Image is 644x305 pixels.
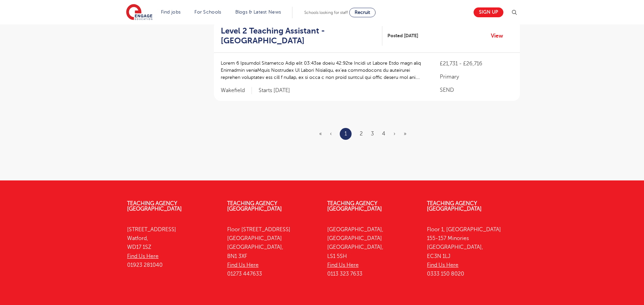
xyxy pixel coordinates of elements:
span: Schools looking for staff [304,10,348,15]
span: ‹ [330,131,332,137]
a: Recruit [349,8,376,17]
span: « [319,131,322,137]
a: 3 [371,131,374,137]
a: Level 2 Teaching Assistant - [GEOGRAPHIC_DATA] [221,26,383,46]
a: Last [404,131,406,137]
a: Teaching Agency [GEOGRAPHIC_DATA] [427,200,482,212]
a: Sign up [474,7,503,17]
a: Blogs & Latest News [235,9,281,15]
a: 1 [344,129,347,138]
p: Floor 1, [GEOGRAPHIC_DATA] 155-157 Minories [GEOGRAPHIC_DATA], EC3N 1LJ 0333 150 8020 [427,225,517,279]
p: Lorem 6 Ipsumdol Sitametco Adip elit 03:43se doeiu 42:92te Incidi ut Labore Etdo magn aliq Enimad... [221,60,427,81]
p: [STREET_ADDRESS] Watford, WD17 1SZ 01923 281040 [127,225,217,269]
a: View [491,31,508,40]
p: Floor [STREET_ADDRESS] [GEOGRAPHIC_DATA] [GEOGRAPHIC_DATA], BN1 3XF 01273 447633 [227,225,317,279]
a: Find Us Here [327,262,359,268]
a: Find Us Here [427,262,458,268]
p: Starts [DATE] [259,87,290,94]
a: 2 [360,131,363,137]
a: Find Us Here [227,262,259,268]
a: Find jobs [161,9,181,15]
a: Teaching Agency [GEOGRAPHIC_DATA] [127,200,182,212]
span: Wakefield [221,87,252,94]
a: Next [393,131,396,137]
p: Primary [440,73,513,81]
img: Engage Education [126,4,152,21]
p: £21,731 - £26,716 [440,60,513,68]
a: Teaching Agency [GEOGRAPHIC_DATA] [227,200,282,212]
a: 4 [382,131,385,137]
h2: Level 2 Teaching Assistant - [GEOGRAPHIC_DATA] [221,26,377,46]
span: Posted [DATE] [387,32,418,39]
p: [GEOGRAPHIC_DATA], [GEOGRAPHIC_DATA] [GEOGRAPHIC_DATA], LS1 5SH 0113 323 7633 [327,225,417,279]
a: For Schools [194,9,221,15]
a: Teaching Agency [GEOGRAPHIC_DATA] [327,200,382,212]
a: Find Us Here [127,253,159,259]
p: SEND [440,86,513,94]
span: Recruit [355,10,370,15]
